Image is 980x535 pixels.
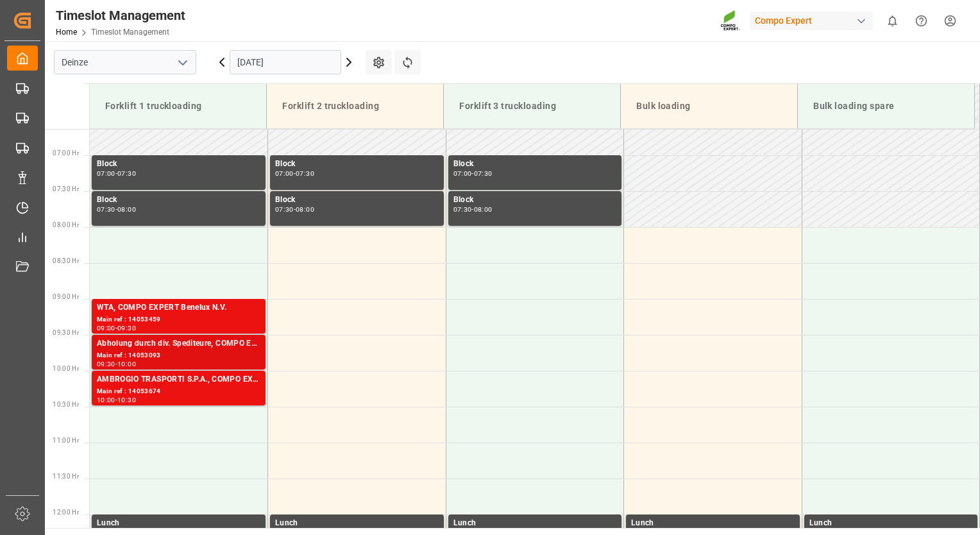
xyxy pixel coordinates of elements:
[53,365,79,372] span: 10:00 Hr
[97,350,260,361] div: Main ref : 14053093
[474,207,493,212] div: 08:00
[275,194,439,207] div: Block
[53,221,79,228] span: 08:00 Hr
[117,325,136,331] div: 09:30
[296,171,314,176] div: 07:30
[275,158,439,171] div: Block
[53,329,79,336] span: 09:30 Hr
[453,517,617,530] div: Lunch
[474,171,493,176] div: 07:30
[97,361,115,367] div: 09:30
[809,517,973,530] div: Lunch
[117,171,136,176] div: 07:30
[97,517,260,530] div: Lunch
[56,28,77,37] a: Home
[275,517,439,530] div: Lunch
[631,517,795,530] div: Lunch
[173,53,192,72] button: open menu
[294,207,296,212] div: -
[275,207,294,212] div: 07:30
[117,397,136,403] div: 10:30
[56,6,185,25] div: Timeslot Management
[115,325,117,331] div: -
[115,207,117,212] div: -
[97,373,260,386] div: AMBROGIO TRASPORTI S.P.A., COMPO EXPERT Benelux N.V.
[97,397,115,403] div: 10:00
[631,94,787,118] div: Bulk loading
[97,194,260,207] div: Block
[97,171,115,176] div: 07:00
[115,361,117,367] div: -
[97,325,115,331] div: 09:00
[53,149,79,157] span: 07:00 Hr
[53,401,79,408] span: 10:30 Hr
[878,6,907,35] button: show 0 new notifications
[54,50,196,74] input: Type to search/select
[453,158,617,171] div: Block
[53,473,79,480] span: 11:30 Hr
[296,207,314,212] div: 08:00
[750,8,878,33] button: Compo Expert
[471,207,473,212] div: -
[720,10,741,32] img: Screenshot%202023-09-29%20at%2010.02.21.png_1712312052.png
[471,171,473,176] div: -
[275,171,294,176] div: 07:00
[53,257,79,264] span: 08:30 Hr
[750,12,873,30] div: Compo Expert
[453,194,617,207] div: Block
[294,171,296,176] div: -
[53,293,79,300] span: 09:00 Hr
[453,171,472,176] div: 07:00
[97,207,115,212] div: 07:30
[808,94,964,118] div: Bulk loading spare
[97,314,260,325] div: Main ref : 14053459
[53,437,79,444] span: 11:00 Hr
[115,171,117,176] div: -
[907,6,936,35] button: Help Center
[97,158,260,171] div: Block
[53,509,79,516] span: 12:00 Hr
[97,337,260,350] div: Abholung durch div. Spediteure, COMPO EXPERT Benelux N.V.
[100,94,256,118] div: Forklift 1 truckloading
[454,94,610,118] div: Forklift 3 truckloading
[53,185,79,192] span: 07:30 Hr
[453,207,472,212] div: 07:30
[97,386,260,397] div: Main ref : 14053674
[115,397,117,403] div: -
[277,94,433,118] div: Forklift 2 truckloading
[230,50,341,74] input: DD.MM.YYYY
[117,207,136,212] div: 08:00
[97,301,260,314] div: WTA, COMPO EXPERT Benelux N.V.
[117,361,136,367] div: 10:00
